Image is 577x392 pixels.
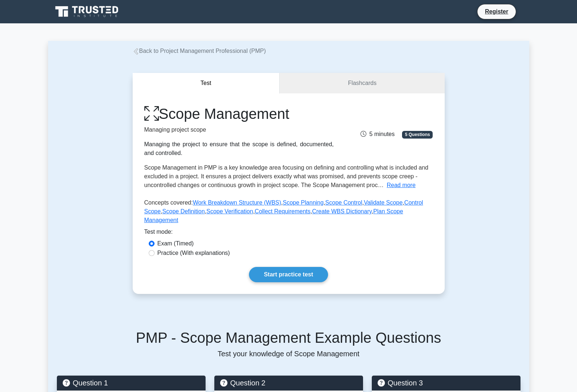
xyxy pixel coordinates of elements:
[378,379,515,387] h5: Question 3
[193,199,281,206] a: Work Breakdown Structure (WBS)
[220,379,357,387] h5: Question 2
[144,198,433,228] p: Concepts covered: , , , , , , , , ,
[312,208,371,214] a: Create WBS Dictionary
[144,208,403,223] a: Plan Scope Management
[206,208,253,214] a: Scope Verification
[283,199,324,206] a: Scope Planning
[57,349,521,358] p: Test your knowledge of Scope Management
[133,48,266,54] a: Back to Project Management Professional (PMP)
[249,267,328,282] a: Start practice test
[402,131,433,138] span: 5 Questions
[387,181,416,190] button: Read more
[144,125,334,134] p: Managing project scope
[157,249,230,257] label: Practice (With explanations)
[255,208,311,214] a: Collect Requirements
[63,379,200,387] h5: Question 1
[133,73,280,94] button: Test
[162,208,205,214] a: Scope Definition
[144,164,429,188] span: Scope Management in PMP is a key knowledge area focusing on defining and controlling what is incl...
[57,329,521,346] h5: PMP - Scope Management Example Questions
[144,140,334,158] div: Managing the project to ensure that the scope is defined, documented, and controlled.
[325,199,362,206] a: Scope Control
[157,239,194,248] label: Exam (Timed)
[144,105,334,123] h1: Scope Management
[480,7,512,16] a: Register
[280,73,444,94] a: Flashcards
[144,228,433,239] div: Test mode:
[364,199,402,206] a: Validate Scope
[360,131,394,137] span: 5 minutes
